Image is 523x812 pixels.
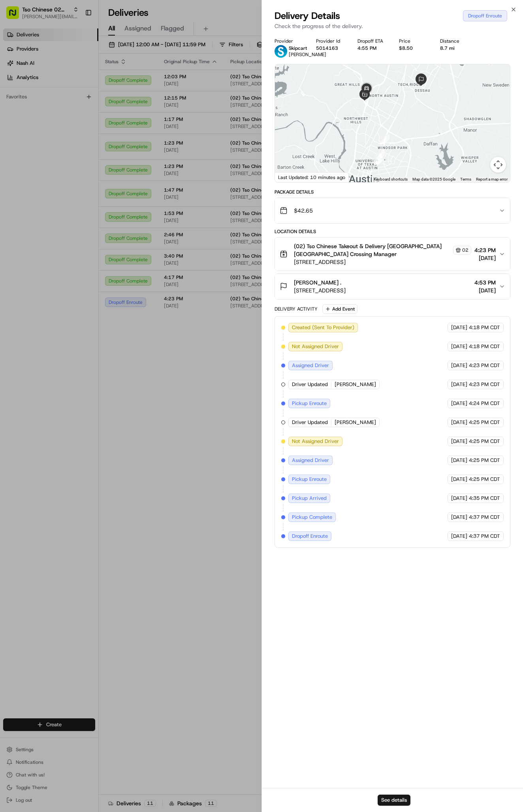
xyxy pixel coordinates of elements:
[79,196,96,202] span: Pylon
[469,457,500,464] span: 4:25 PM CDT
[105,122,108,129] span: •
[275,228,510,235] div: Location Details
[374,156,383,165] div: 2
[451,495,467,502] span: [DATE]
[275,306,318,312] div: Delivery Activity
[462,247,468,253] span: 02
[292,495,327,502] span: Pickup Arrived
[440,38,469,44] div: Distance
[335,419,376,426] span: [PERSON_NAME]
[36,75,130,83] div: Start new chat
[122,101,144,111] button: See all
[294,207,313,215] span: $42.65
[316,38,345,44] div: Provider Id
[275,237,510,271] button: (02) Tso Chinese Takeout & Delivery [GEOGRAPHIC_DATA] [GEOGRAPHIC_DATA] Crossing Manager02[STREET...
[292,400,327,407] span: Pickup Enroute
[8,103,51,109] div: Past conversations
[294,279,341,286] span: [PERSON_NAME] .
[335,381,376,388] span: [PERSON_NAME]
[275,38,303,44] div: Provider
[21,51,130,59] input: Clear
[292,476,327,483] span: Pickup Enroute
[8,32,144,44] p: Welcome 👋
[294,258,471,266] span: [STREET_ADDRESS]
[294,242,452,258] span: (02) Tso Chinese Takeout & Delivery [GEOGRAPHIC_DATA] [GEOGRAPHIC_DATA] Crossing Manager
[75,177,127,185] span: API Documentation
[24,144,84,150] span: Wisdom [PERSON_NAME]
[8,136,21,152] img: Wisdom Oko
[357,45,386,51] div: 4:55 PM
[36,83,109,90] div: We're available if you need us!
[275,45,287,58] img: profile_skipcart_partner.png
[412,177,455,181] span: Map data ©2025 Google
[440,45,469,51] div: 8.7 mi
[469,324,500,331] span: 4:18 PM CDT
[469,343,500,350] span: 4:18 PM CDT
[316,45,338,51] button: 5014163
[399,45,428,51] div: $8.50
[469,533,500,540] span: 4:37 PM CDT
[469,381,500,388] span: 4:23 PM CDT
[469,476,500,483] span: 4:25 PM CDT
[381,134,389,143] div: 4
[451,533,467,540] span: [DATE]
[294,286,346,294] span: [STREET_ADDRESS]
[474,254,496,262] span: [DATE]
[292,362,329,369] span: Assigned Driver
[451,457,467,464] span: [DATE]
[469,514,500,521] span: 4:37 PM CDT
[474,286,496,294] span: [DATE]
[292,438,339,445] span: Not Assigned Driver
[476,177,508,181] a: Report a map error
[451,324,467,331] span: [DATE]
[67,177,73,184] div: 💻
[376,151,385,159] div: 3
[8,115,21,128] img: Antonia (Store Manager)
[357,38,386,44] div: Dropoff ETA
[292,324,354,331] span: Created (Sent To Provider)
[451,419,467,426] span: [DATE]
[322,304,357,314] button: Add Event
[277,172,303,182] a: Open this area in Google Maps (opens a new window)
[292,343,339,350] span: Not Assigned Driver
[292,381,328,388] span: Driver Updated
[469,400,500,407] span: 4:24 PM CDT
[110,122,126,129] span: [DATE]
[275,274,510,299] button: [PERSON_NAME] .[STREET_ADDRESS]4:53 PM[DATE]
[378,795,410,806] button: See details
[8,177,14,184] div: 📗
[277,172,303,182] img: Google
[469,419,500,426] span: 4:25 PM CDT
[289,45,307,51] span: Skipcart
[474,246,496,254] span: 4:23 PM
[86,144,88,150] span: •
[134,78,144,87] button: Start new chat
[451,381,467,388] span: [DATE]
[451,514,467,521] span: [DATE]
[16,144,22,151] img: 1736555255976-a54dd68f-1ca7-489b-9aae-adbdc363a1c4
[56,196,96,202] a: Powered byPylon
[374,177,408,182] button: Keyboard shortcuts
[292,457,329,464] span: Assigned Driver
[469,438,500,445] span: 4:25 PM CDT
[469,362,500,369] span: 4:23 PM CDT
[292,533,328,540] span: Dropoff Enroute
[16,177,60,185] span: Knowledge Base
[451,362,467,369] span: [DATE]
[8,75,22,90] img: 1736555255976-a54dd68f-1ca7-489b-9aae-adbdc363a1c4
[275,172,349,182] div: Last Updated: 10 minutes ago
[292,419,328,426] span: Driver Updated
[289,51,326,58] span: [PERSON_NAME]
[451,400,467,407] span: [DATE]
[474,279,496,286] span: 4:53 PM
[275,198,510,223] button: $42.65
[490,157,506,173] button: Map camera controls
[24,122,104,129] span: [PERSON_NAME] (Store Manager)
[275,9,340,22] span: Delivery Details
[292,514,332,521] span: Pickup Complete
[64,173,130,188] a: 💻API Documentation
[17,75,31,90] img: 1738778727109-b901c2ba-d612-49f7-a14d-d897ce62d23f
[451,438,467,445] span: [DATE]
[90,144,106,150] span: [DATE]
[451,343,467,350] span: [DATE]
